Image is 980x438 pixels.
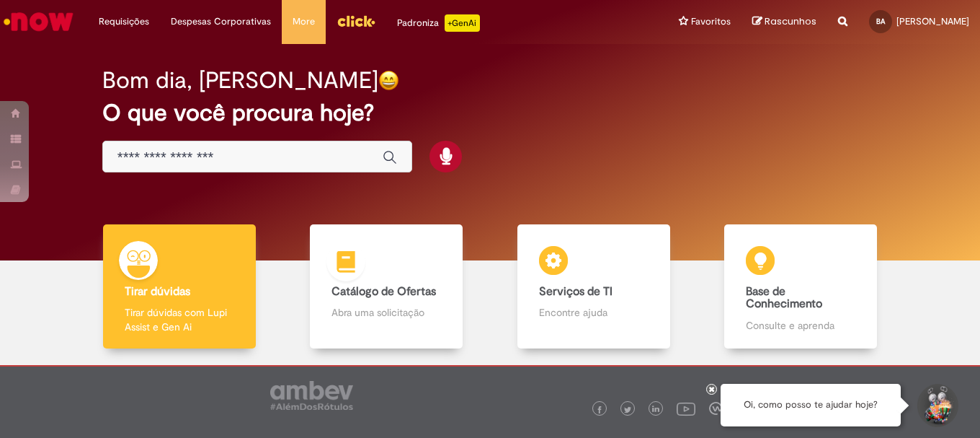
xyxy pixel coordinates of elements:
[125,305,234,334] p: Tirar dúvidas com Lupi Assist e Gen Ai
[102,68,378,93] h2: Bom dia, [PERSON_NAME]
[752,15,816,29] a: Rascunhos
[1,7,76,36] img: ServiceNow
[490,224,698,349] a: Serviços de TI Encontre ajuda
[677,399,695,418] img: logo_footer_youtube.png
[331,284,436,299] b: Catálogo de Ofertas
[76,224,283,349] a: Tirar dúvidas Tirar dúvidas com Lupi Assist e Gen Ai
[765,14,816,28] span: Rascunhos
[698,224,905,349] a: Base de Conhecimento Consulte e aprenda
[293,14,315,29] span: More
[397,14,480,32] div: Padroniza
[624,406,631,413] img: logo_footer_twitter.png
[99,14,149,29] span: Requisições
[270,381,353,410] img: logo_footer_ambev_rotulo_gray.png
[539,284,612,299] b: Serviços de TI
[331,305,441,320] p: Abra uma solicitação
[539,305,649,320] p: Encontre ajuda
[652,406,659,414] img: logo_footer_linkedin.png
[378,70,399,91] img: happy-face.png
[171,14,271,29] span: Despesas Corporativas
[691,14,731,29] span: Favoritos
[721,384,901,426] div: Oi, como posso te ajudar hoje?
[915,384,958,427] button: Iniciar Conversa de Suporte
[337,10,375,32] img: click_logo_yellow_360x200.png
[445,14,480,32] p: +GenAi
[876,17,885,26] span: BA
[709,402,722,415] img: logo_footer_workplace.png
[283,224,491,349] a: Catálogo de Ofertas Abra uma solicitação
[596,406,603,413] img: logo_footer_facebook.png
[896,15,969,27] span: [PERSON_NAME]
[102,100,878,126] h2: O que você procura hoje?
[746,318,855,333] p: Consulte e aprenda
[125,284,190,299] b: Tirar dúvidas
[746,284,822,312] b: Base de Conhecimento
